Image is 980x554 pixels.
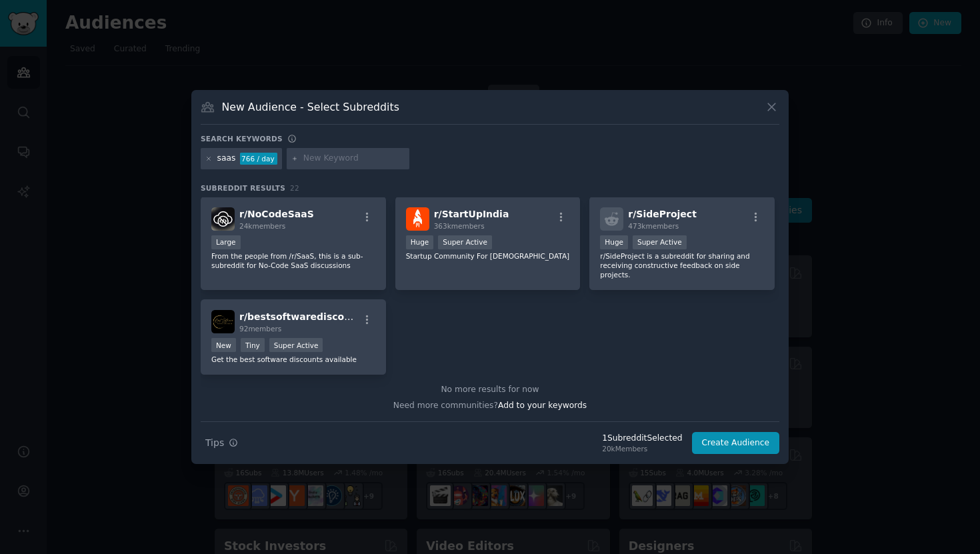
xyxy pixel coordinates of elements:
[628,222,679,230] span: 473k members
[692,432,780,455] button: Create Audience
[434,209,509,219] span: r/ StartUpIndia
[201,431,243,455] button: Tips
[205,436,224,450] span: Tips
[290,184,299,192] span: 22
[239,222,285,230] span: 24k members
[211,355,375,364] p: Get the best software discounts available
[201,134,283,143] h3: Search keywords
[434,222,485,230] span: 363k members
[201,384,779,396] div: No more results for now
[602,444,682,453] div: 20k Members
[628,209,697,219] span: r/ SideProject
[217,153,236,165] div: saas
[498,401,587,410] span: Add to your keywords
[239,311,367,322] span: r/ bestsoftwarediscounts
[211,310,235,333] img: bestsoftwarediscounts
[303,153,405,165] input: New Keyword
[239,325,281,333] span: 92 members
[600,251,764,279] p: r/SideProject is a subreddit for sharing and receiving constructive feedback on side projects.
[211,207,235,231] img: NoCodeSaaS
[211,338,236,352] div: New
[600,235,628,249] div: Huge
[406,207,429,231] img: StartUpIndia
[201,395,779,412] div: Need more communities?
[211,251,375,270] p: From the people from /r/SaaS, this is a sub-subreddit for No-Code SaaS discussions
[240,153,277,165] div: 766 / day
[406,235,434,249] div: Huge
[222,100,399,114] h3: New Audience - Select Subreddits
[239,209,314,219] span: r/ NoCodeSaaS
[602,433,682,445] div: 1 Subreddit Selected
[211,235,241,249] div: Large
[438,235,492,249] div: Super Active
[269,338,323,352] div: Super Active
[406,251,570,261] p: Startup Community For [DEMOGRAPHIC_DATA]
[633,235,687,249] div: Super Active
[201,183,285,193] span: Subreddit Results
[241,338,265,352] div: Tiny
